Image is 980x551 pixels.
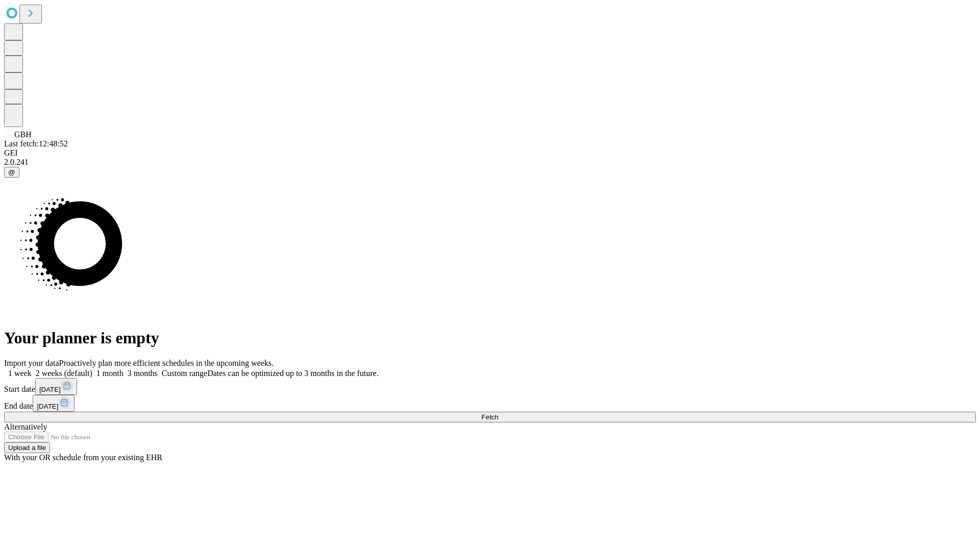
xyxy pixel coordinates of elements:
[4,158,976,167] div: 2.0.241
[35,378,77,395] button: [DATE]
[4,422,47,431] span: Alternatively
[207,369,378,378] span: Dates can be optimized up to 3 months in the future.
[33,395,75,412] button: [DATE]
[4,139,68,148] span: Last fetch: 12:48:52
[4,442,50,453] button: Upload a file
[36,369,92,378] span: 2 weeks (default)
[162,369,207,378] span: Custom range
[37,403,58,410] span: [DATE]
[128,369,158,378] span: 3 months
[8,168,15,176] span: @
[8,369,32,378] span: 1 week
[4,359,59,367] span: Import your data
[39,386,61,393] span: [DATE]
[96,369,124,378] span: 1 month
[59,359,274,367] span: Proactively plan more efficient schedules in the upcoming weeks.
[4,453,162,462] span: With your OR schedule from your existing EHR
[4,167,19,178] button: @
[481,413,498,421] span: Fetch
[4,148,976,158] div: GEI
[14,130,32,139] span: GBH
[4,395,976,412] div: End date
[4,329,976,347] h1: Your planner is empty
[4,378,976,395] div: Start date
[4,412,976,422] button: Fetch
